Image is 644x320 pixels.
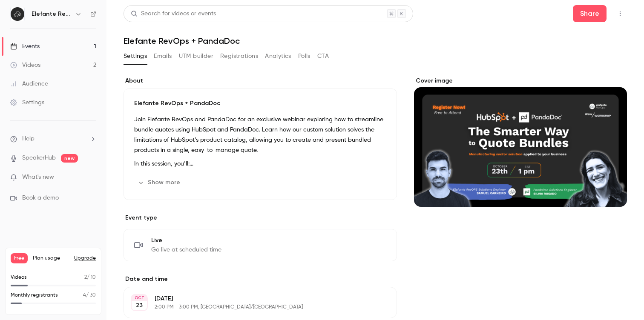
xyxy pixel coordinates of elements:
[265,49,291,63] button: Analytics
[124,49,147,63] button: Settings
[124,77,397,85] label: About
[32,10,72,18] h6: Elefante RevOps
[131,9,216,18] div: Search for videos or events
[220,49,258,63] button: Registrations
[11,7,24,21] img: Elefante RevOps
[10,98,44,107] div: Settings
[155,294,352,303] p: [DATE]
[124,275,397,283] label: Date and time
[414,77,627,85] label: Cover image
[134,114,386,155] p: Join Elefante RevOps and PandaDoc for an exclusive webinar exploring how to streamline bundle quo...
[10,61,40,69] div: Videos
[317,49,329,63] button: CTA
[179,49,213,63] button: UTM builder
[10,42,40,51] div: Events
[22,194,59,203] span: Book a demo
[10,80,48,88] div: Audience
[22,134,34,143] span: Help
[10,134,96,143] li: help-dropdown-opener
[136,301,143,310] p: 23
[155,304,352,311] p: 2:00 PM - 3:00 PM, [GEOGRAPHIC_DATA]/[GEOGRAPHIC_DATA]
[134,176,185,189] button: Show more
[11,291,58,299] p: Monthly registrants
[298,49,310,63] button: Polls
[134,159,386,169] p: In this session, you’ll:
[134,99,386,108] p: Elefante RevOps + PandaDoc
[124,36,627,46] h1: Elefante RevOps + PandaDoc
[124,214,397,222] p: Event type
[573,5,607,22] button: Share
[74,255,96,262] button: Upgrade
[151,246,221,254] span: Go live at scheduled time
[83,293,86,298] span: 4
[84,275,87,280] span: 2
[22,154,56,163] a: SpeakerHub
[61,154,78,163] span: new
[11,253,28,263] span: Free
[86,174,96,181] iframe: Noticeable Trigger
[11,274,27,281] p: Videos
[154,49,172,63] button: Emails
[151,236,221,245] span: Live
[83,291,96,299] p: / 30
[132,295,147,301] div: OCT
[84,274,96,281] p: / 10
[414,77,627,207] section: Cover image
[33,255,69,262] span: Plan usage
[22,173,54,182] span: What's new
